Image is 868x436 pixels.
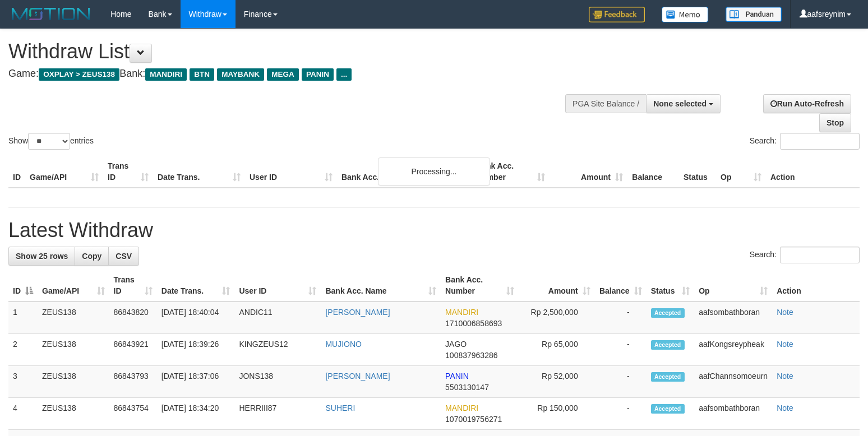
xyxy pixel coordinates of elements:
span: ... [336,68,352,81]
a: SUHERI [325,403,355,412]
a: Run Auto-Refresh [763,94,851,113]
img: Button%20Memo.svg [662,7,709,22]
span: Copy 1070019756271 to clipboard [445,415,502,424]
div: Processing... [378,157,490,185]
span: MANDIRI [145,68,187,81]
td: aafsombathboran [694,398,772,430]
th: Op [716,156,766,188]
th: Op: activate to sort column ascending [694,270,772,302]
td: 86843793 [109,366,157,398]
a: CSV [108,247,139,266]
select: Showentries [28,133,70,150]
td: - [595,302,647,334]
th: User ID: activate to sort column ascending [234,270,321,302]
span: None selected [653,99,707,108]
td: HERRIII87 [234,398,321,430]
td: 1 [8,302,38,334]
a: Note [777,403,793,412]
img: panduan.png [726,7,782,22]
td: KINGZEUS12 [234,334,321,366]
div: PGA Site Balance / [565,94,646,113]
span: OXPLAY > ZEUS138 [39,68,119,81]
img: MOTION_logo.png [8,6,94,22]
td: [DATE] 18:40:04 [157,302,235,334]
th: Game/API [25,156,103,188]
td: 2 [8,334,38,366]
td: aafKongsreypheak [694,334,772,366]
th: Bank Acc. Number: activate to sort column ascending [441,270,519,302]
th: Game/API: activate to sort column ascending [38,270,109,302]
th: Balance [627,156,679,188]
th: Trans ID: activate to sort column ascending [109,270,157,302]
th: Bank Acc. Number [472,156,550,188]
label: Search: [750,133,860,150]
a: [PERSON_NAME] [325,372,390,381]
td: [DATE] 18:34:20 [157,398,235,430]
th: Bank Acc. Name: activate to sort column ascending [321,270,441,302]
h1: Latest Withdraw [8,219,860,242]
th: Date Trans. [153,156,245,188]
label: Search: [750,247,860,263]
th: Action [772,270,860,302]
span: MAYBANK [217,68,264,81]
a: Copy [75,247,109,266]
th: Date Trans.: activate to sort column ascending [157,270,235,302]
h4: Game: Bank: [8,68,567,80]
td: aafChannsomoeurn [694,366,772,398]
td: Rp 150,000 [519,398,595,430]
span: BTN [190,68,214,81]
td: 86843754 [109,398,157,430]
label: Show entries [8,133,94,150]
td: - [595,366,647,398]
th: Amount [550,156,627,188]
td: ZEUS138 [38,334,109,366]
td: - [595,398,647,430]
td: 3 [8,366,38,398]
span: Accepted [651,404,685,414]
span: Copy 5503130147 to clipboard [445,383,489,392]
th: Amount: activate to sort column ascending [519,270,595,302]
span: PANIN [302,68,334,81]
td: - [595,334,647,366]
span: Show 25 rows [16,252,68,261]
span: MANDIRI [445,308,478,317]
a: Note [777,372,793,381]
span: Accepted [651,340,685,350]
a: Stop [819,113,851,132]
img: Feedback.jpg [589,7,645,22]
input: Search: [780,133,860,150]
td: [DATE] 18:39:26 [157,334,235,366]
a: [PERSON_NAME] [325,308,390,317]
input: Search: [780,247,860,263]
td: ZEUS138 [38,302,109,334]
td: 86843820 [109,302,157,334]
td: JONS138 [234,366,321,398]
th: Status [679,156,716,188]
th: Trans ID [103,156,153,188]
td: 4 [8,398,38,430]
th: Action [766,156,860,188]
td: Rp 2,500,000 [519,302,595,334]
td: 86843921 [109,334,157,366]
td: aafsombathboran [694,302,772,334]
td: [DATE] 18:37:06 [157,366,235,398]
span: Copy [82,252,101,261]
td: ZEUS138 [38,398,109,430]
th: ID [8,156,25,188]
td: Rp 52,000 [519,366,595,398]
td: ZEUS138 [38,366,109,398]
span: Accepted [651,372,685,382]
a: Note [777,340,793,349]
span: JAGO [445,340,467,349]
th: Status: activate to sort column ascending [647,270,695,302]
span: Copy 1710006858693 to clipboard [445,319,502,328]
span: PANIN [445,372,469,381]
span: CSV [116,252,132,261]
button: None selected [646,94,721,113]
th: Bank Acc. Name [337,156,472,188]
th: Balance: activate to sort column ascending [595,270,647,302]
th: User ID [245,156,337,188]
th: ID: activate to sort column descending [8,270,38,302]
span: MEGA [267,68,299,81]
a: MUJIONO [325,340,362,349]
